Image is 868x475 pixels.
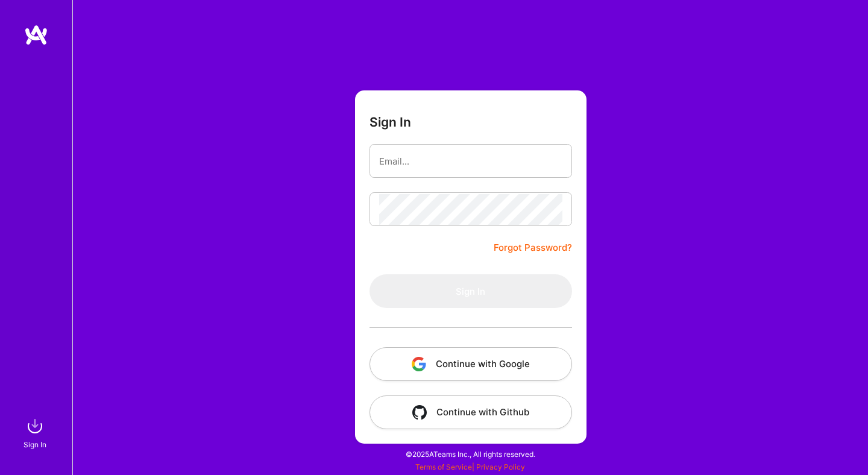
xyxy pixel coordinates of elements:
[370,347,572,381] button: Continue with Google
[412,405,427,420] img: icon
[415,462,472,471] a: Terms of Service
[23,414,47,438] img: sign in
[379,146,562,177] input: Email...
[412,357,426,371] img: icon
[25,414,47,451] a: sign inSign In
[24,438,46,451] div: Sign In
[494,241,572,255] a: Forgot Password?
[415,462,525,471] span: |
[24,24,48,46] img: logo
[370,115,411,130] h3: Sign In
[476,462,525,471] a: Privacy Policy
[370,274,572,308] button: Sign In
[72,439,868,469] div: © 2025 ATeams Inc., All rights reserved.
[370,395,572,429] button: Continue with Github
